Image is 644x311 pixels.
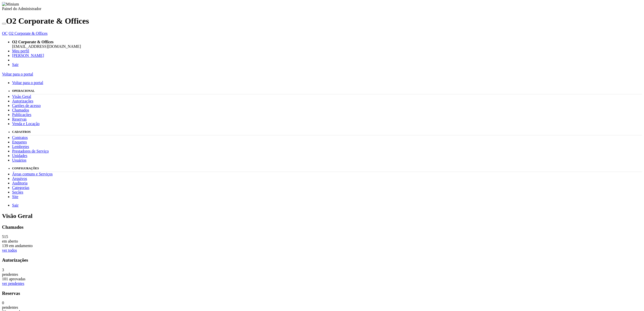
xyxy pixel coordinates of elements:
[2,281,24,286] a: ver pendentes
[2,272,642,277] div: pendentes
[12,130,642,135] li: Cadastros
[12,122,39,126] a: Venda e Locação
[2,31,8,35] a: OC
[12,172,53,176] a: Áreas comuns e Serviços
[2,305,642,310] div: pendentes
[12,176,27,181] a: Arquivos
[2,239,642,244] div: em aberto
[12,144,29,149] a: Lembretes
[12,135,28,140] a: Contratos
[12,81,43,85] a: Voltar para o portal
[12,181,27,185] a: Auditoria
[2,235,642,239] div: 515
[12,103,41,108] a: Cartões de acesso
[12,40,54,44] strong: O2 Corporate & Offices
[12,49,29,53] a: Meu perfil
[2,301,642,305] div: 0
[12,203,19,207] a: Sair
[9,31,48,35] a: O2 Corporate & Offices
[2,7,642,11] div: Painel do Administrador
[12,195,18,199] a: Site
[12,62,19,67] a: Sair
[2,224,642,230] h3: Chamados
[2,277,642,281] div: 101 aprovadas
[12,153,27,158] a: Unidades
[12,117,27,121] a: Reservas
[2,244,642,248] div: 139 em andamento
[12,44,642,49] div: [EMAIL_ADDRESS][DOMAIN_NAME]
[2,248,17,252] a: ver todos
[12,53,44,58] a: [PERSON_NAME]
[12,185,29,190] a: Categorias
[12,89,642,94] li: Operacional
[2,2,19,7] img: Minium
[12,108,29,112] a: Chamados
[12,140,27,144] a: Enquetes
[2,72,33,76] a: Voltar para o portal
[12,112,31,117] a: Publicações
[12,190,23,194] a: Seções
[2,16,642,26] h1: O2 Corporate & Offices
[12,99,33,103] a: Autorizações
[12,149,49,153] a: Prestadores de Serviço
[2,213,642,219] h2: Visão Geral
[2,268,642,272] div: 3
[12,167,642,172] li: Configurações
[2,291,642,296] h3: Reservas
[12,94,31,99] a: Visão Geral
[12,158,26,162] a: Usuários
[2,257,642,263] h3: Autorizações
